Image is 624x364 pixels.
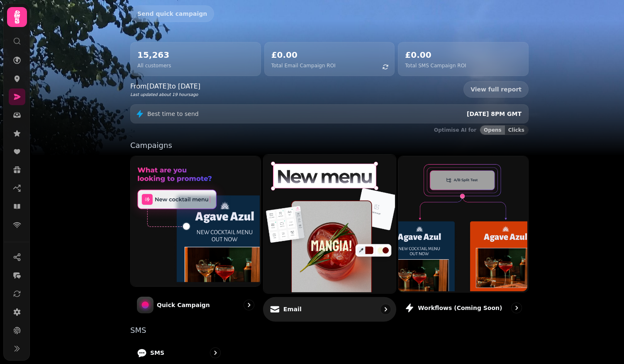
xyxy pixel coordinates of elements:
p: From [DATE] to [DATE] [130,81,200,91]
svg: go to [381,305,390,313]
button: refresh [378,60,392,74]
p: Email [283,305,301,313]
p: SMS [150,349,164,357]
h2: 15,263 [137,49,171,61]
svg: go to [245,301,253,309]
button: Send quick campaign [130,5,214,22]
a: Workflows (coming soon)Workflows (coming soon) [398,156,529,320]
span: Clicks [508,128,524,133]
a: View full report [463,81,529,98]
button: Clicks [505,125,528,135]
p: Total Email Campaign ROI [271,62,336,69]
img: Email [262,154,395,292]
svg: go to [211,349,219,357]
p: Optimise AI for [434,127,476,133]
h2: £0.00 [271,49,336,61]
button: Opens [480,125,505,135]
span: Send quick campaign [137,11,207,17]
h2: £0.00 [405,49,466,61]
p: Best time to send [147,110,199,118]
img: Quick Campaign [130,155,260,285]
span: Opens [484,128,502,133]
img: Workflows (coming soon) [397,155,527,291]
a: Quick CampaignQuick Campaign [130,156,261,320]
p: Campaigns [130,142,529,149]
p: All customers [137,62,171,69]
p: Workflows (coming soon) [418,304,502,312]
p: Total SMS Campaign ROI [405,62,466,69]
p: Quick Campaign [157,301,210,309]
a: EmailEmail [263,154,396,322]
svg: go to [512,304,521,312]
span: [DATE] 8PM GMT [467,111,522,117]
p: Last updated about 19 hours ago [130,91,200,98]
p: SMS [130,327,529,334]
